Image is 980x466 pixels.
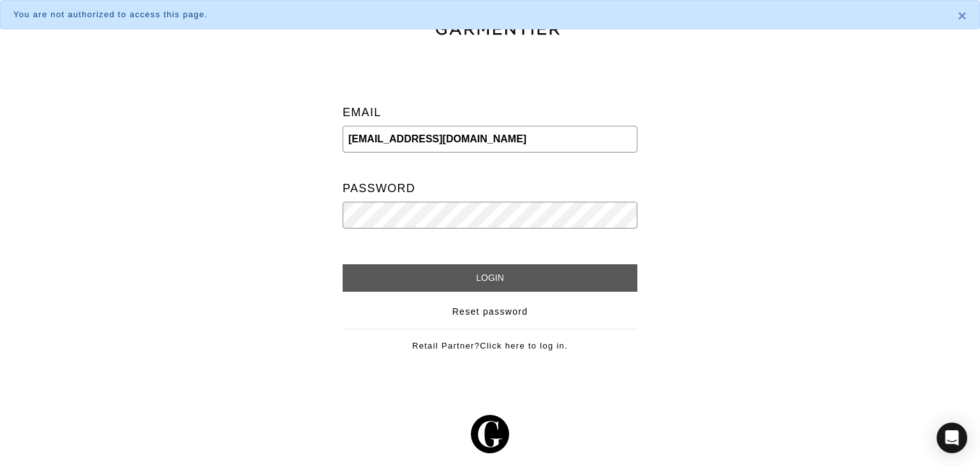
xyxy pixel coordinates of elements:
[343,100,382,126] label: Email
[343,176,415,202] label: Password
[958,7,967,24] span: ×
[452,305,528,319] a: Reset password
[343,264,637,292] input: Login
[480,341,568,350] a: Click here to log in.
[343,329,637,352] div: Retail Partner?
[937,423,967,453] div: Open Intercom Messenger
[471,415,509,453] img: g-602364139e5867ba59c769ce4266a9601a3871a1516a6a4c3533f4bc45e69684.svg
[13,8,939,21] div: You are not authorized to access this page.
